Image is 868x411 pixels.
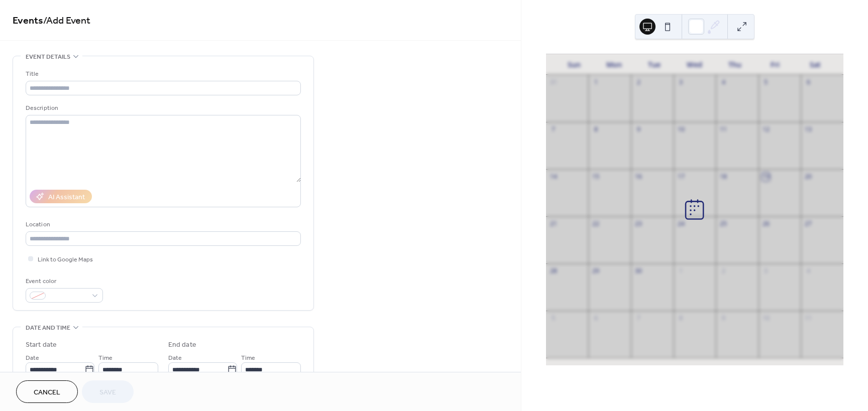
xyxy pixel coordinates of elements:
span: Date and time [26,323,70,333]
div: 2 [634,78,643,87]
div: Tue [634,54,675,75]
div: 21 [549,220,558,228]
span: Date [168,353,182,363]
div: Wed [675,54,715,75]
span: / Add Event [43,11,90,31]
div: Sat [795,54,835,75]
span: Time [98,353,113,363]
div: Location [26,219,299,230]
div: 4 [719,78,728,87]
div: 18 [719,173,728,181]
div: Mon [594,54,634,75]
div: 31 [549,78,558,87]
div: Description [26,103,299,113]
a: Events [13,11,43,31]
div: 5 [762,78,770,87]
div: 23 [634,220,643,228]
div: 5 [549,314,558,323]
div: 16 [634,173,643,181]
div: 25 [719,220,728,228]
div: 6 [592,314,600,323]
div: 30 [634,267,643,276]
div: Event color [26,276,101,287]
div: End date [168,340,196,350]
div: 10 [762,314,770,323]
div: 4 [804,267,813,276]
div: 14 [549,173,558,181]
div: 17 [677,173,685,181]
div: 9 [719,314,728,323]
div: 3 [677,78,685,87]
span: Link to Google Maps [38,254,93,265]
div: 3 [762,267,770,276]
span: Cancel [34,387,60,398]
div: 7 [634,314,643,323]
div: 15 [592,173,600,181]
div: 24 [677,220,685,228]
div: 1 [677,267,685,276]
div: 12 [762,125,770,134]
div: 26 [762,220,770,228]
div: 10 [677,125,685,134]
div: 13 [804,125,813,134]
span: Time [241,353,255,363]
div: 11 [719,125,728,134]
div: Thu [715,54,755,75]
div: 1 [592,78,600,87]
div: 7 [549,125,558,134]
span: Date [26,353,39,363]
div: 20 [804,173,813,181]
span: Event details [26,52,70,62]
div: 6 [804,78,813,87]
div: 29 [592,267,600,276]
div: 11 [804,314,813,323]
div: 19 [762,173,770,181]
div: 8 [592,125,600,134]
div: Title [26,69,299,79]
div: Start date [26,340,57,350]
button: Cancel [16,380,78,403]
div: 22 [592,220,600,228]
div: 28 [549,267,558,276]
div: Fri [755,54,795,75]
div: 9 [634,125,643,134]
div: 8 [677,314,685,323]
div: Sun [554,54,594,75]
div: 2 [719,267,728,276]
div: 27 [804,220,813,228]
